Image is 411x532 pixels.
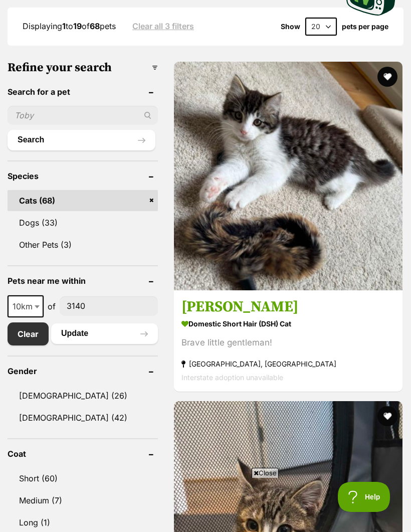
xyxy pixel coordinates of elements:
[8,385,158,406] a: [DEMOGRAPHIC_DATA] (26)
[181,373,283,382] span: Interstate adoption unavailable
[181,316,395,331] strong: Domestic Short Hair (DSH) Cat
[62,21,66,31] strong: 1
[338,482,391,512] iframe: Help Scout Beacon - Open
[8,407,158,428] a: [DEMOGRAPHIC_DATA] (42)
[8,190,158,211] a: Cats (68)
[174,290,402,392] a: [PERSON_NAME] Domestic Short Hair (DSH) Cat Brave little gentleman! [GEOGRAPHIC_DATA], [GEOGRAPHI...
[281,23,300,31] span: Show
[8,61,158,75] h3: Refine your search
[8,171,158,181] header: Species
[9,299,43,313] span: 10km
[48,300,56,312] span: of
[8,449,158,458] header: Coat
[23,482,388,527] iframe: Advertisement
[181,357,395,371] strong: [GEOGRAPHIC_DATA], [GEOGRAPHIC_DATA]
[8,234,158,255] a: Other Pets (3)
[73,21,82,31] strong: 19
[181,336,395,349] div: Brave little gentleman!
[377,406,397,426] button: favourite
[8,322,49,345] a: Clear
[8,276,158,285] header: Pets near me within
[252,468,279,478] span: Close
[8,367,158,376] header: Gender
[8,106,158,125] input: Toby
[8,212,158,233] a: Dogs (33)
[342,23,388,31] label: pets per page
[60,296,158,315] input: postcode
[174,62,402,290] img: Mimi - Domestic Short Hair (DSH) Cat
[8,130,155,150] button: Search
[23,21,116,31] span: Displaying to of pets
[181,297,395,316] h3: [PERSON_NAME]
[132,22,194,31] a: Clear all 3 filters
[90,21,100,31] strong: 68
[8,490,158,511] a: Medium (7)
[8,87,158,96] header: Search for a pet
[377,67,397,87] button: favourite
[8,295,44,317] span: 10km
[51,323,158,343] button: Update
[8,468,158,489] a: Short (60)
